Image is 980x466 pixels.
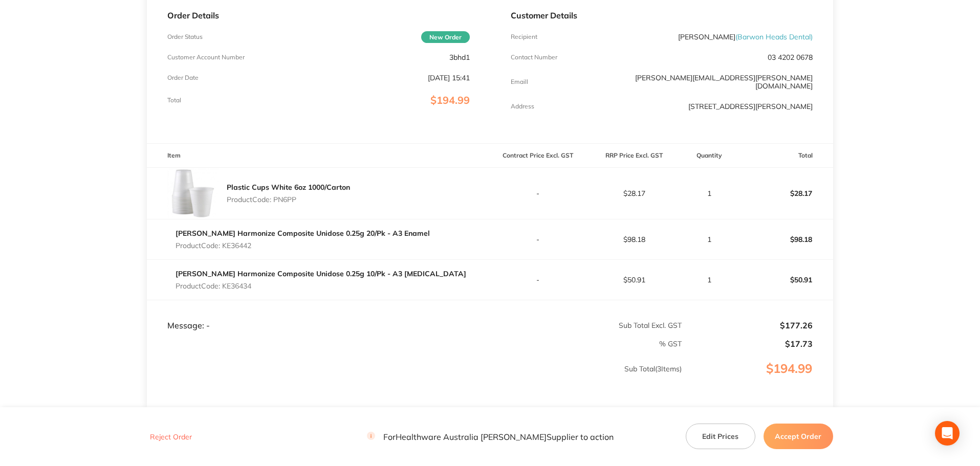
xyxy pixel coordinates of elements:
[227,183,350,192] a: Plastic Cups White 6oz 1000/Carton
[511,78,528,85] p: Emaill
[683,276,736,284] p: 1
[586,189,682,197] p: $28.17
[683,362,833,396] p: $194.99
[491,189,586,197] p: -
[768,53,813,61] p: 03 4202 0678
[586,276,682,284] p: $50.91
[176,229,430,238] a: [PERSON_NAME] Harmonize Composite Unidose 0.25g 20/Pk - A3 Enamel
[367,432,614,441] p: For Healthware Australia [PERSON_NAME] Supplier to action
[491,276,586,284] p: -
[737,144,833,168] th: Total
[511,33,537,40] p: Recipient
[490,144,586,168] th: Contract Price Excl. GST
[176,282,466,290] p: Product Code: KE36434
[682,144,737,168] th: Quantity
[147,340,682,348] p: % GST
[688,102,813,110] p: [STREET_ADDRESS][PERSON_NAME]
[635,73,813,91] a: [PERSON_NAME][EMAIL_ADDRESS][PERSON_NAME][DOMAIN_NAME]
[686,424,755,449] button: Edit Prices
[683,189,736,197] p: 1
[764,424,833,449] button: Accept Order
[511,103,534,110] p: Address
[147,365,682,393] p: Sub Total ( 3 Items)
[147,432,195,441] button: Reject Order
[683,235,736,243] p: 1
[167,74,199,81] p: Order Date
[227,195,350,204] p: Product Code: PN6PP
[167,168,219,219] img: YTRpcWdvcA
[683,321,813,330] p: $177.26
[147,144,490,168] th: Item
[511,54,557,61] p: Contact Number
[421,31,470,43] span: New Order
[176,269,466,278] a: [PERSON_NAME] Harmonize Composite Unidose 0.25g 10/Pk - A3 [MEDICAL_DATA]
[737,227,833,252] p: $98.18
[586,144,682,168] th: RRP Price Excl. GST
[167,11,469,20] p: Order Details
[167,54,245,61] p: Customer Account Number
[176,241,430,250] p: Product Code: KE36442
[167,33,203,40] p: Order Status
[586,235,682,243] p: $98.18
[511,11,813,20] p: Customer Details
[935,421,960,446] div: Open Intercom Messenger
[678,33,813,41] p: [PERSON_NAME]
[735,32,813,41] span: ( Barwon Heads Dental )
[430,94,470,106] span: $194.99
[737,268,833,292] p: $50.91
[167,97,181,104] p: Total
[491,321,682,329] p: Sub Total Excl. GST
[449,53,470,61] p: 3bhd1
[683,339,813,348] p: $17.73
[737,181,833,206] p: $28.17
[147,300,490,331] td: Message: -
[491,235,586,243] p: -
[428,74,470,82] p: [DATE] 15:41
